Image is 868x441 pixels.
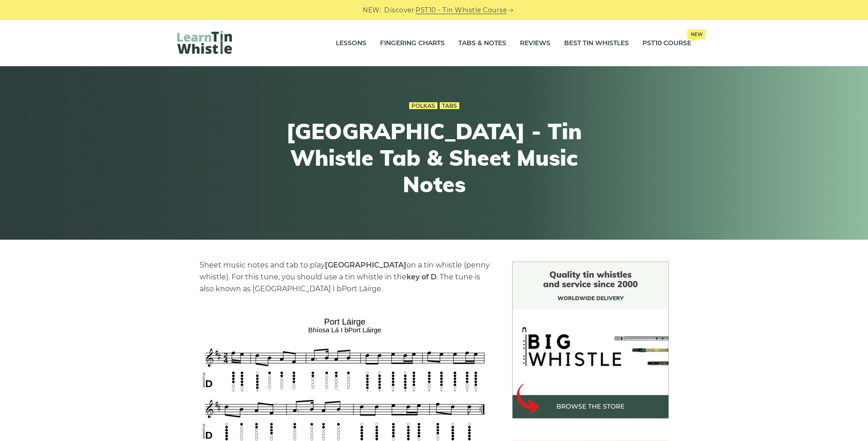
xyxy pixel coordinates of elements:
a: Polkas [409,102,437,110]
a: Reviews [520,32,550,55]
a: Best Tin Whistles [564,32,629,55]
img: BigWhistle Tin Whistle Store [512,262,669,419]
a: Fingering Charts [380,32,445,55]
img: LearnTinWhistle.com [177,31,232,54]
span: New [687,29,706,39]
a: Tabs [440,102,459,110]
strong: key of D [406,273,437,281]
p: Sheet music notes and tab to play on a tin whistle (penny whistle). For this tune, you should use... [200,259,490,295]
a: Lessons [336,32,366,55]
a: Tabs & Notes [458,32,506,55]
a: PST10 CourseNew [642,32,691,55]
strong: [GEOGRAPHIC_DATA] [325,261,406,269]
h1: [GEOGRAPHIC_DATA] - Tin Whistle Tab & Sheet Music Notes [267,118,602,197]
